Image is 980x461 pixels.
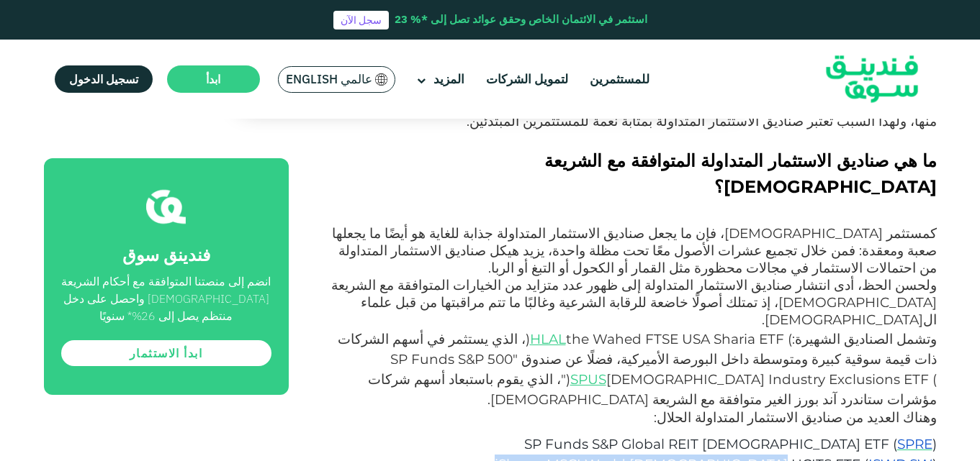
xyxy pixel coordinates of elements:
a: تسجيل الدخول [55,65,153,93]
span: ) [526,331,530,347]
img: SA Flag [375,73,388,86]
span: وتشمل الصناديق الشهيرة: [792,331,937,347]
span: المزيد [433,71,464,87]
a: للمستثمرين [586,68,653,91]
span: ما هي صناديق الاستثمار المتداولة المتوافقة مع الشريعة [DEMOGRAPHIC_DATA]؟ [544,150,937,197]
span: كما أن هناك مزايا أخرى، إذ توفر صناديق الاستثمار المتداولة -بشكل عام- الوقت والمال عند مقارنتها ب... [330,78,937,129]
a: SPRE [897,436,932,452]
div: انضم إلى منصتنا المتوافقة مع أحكام الشريعة [DEMOGRAPHIC_DATA] واحصل على دخل منتظم يصل إلى 26%* سن... [61,273,271,324]
span: ) [566,371,570,388]
img: fsicon [146,187,186,227]
a: ابدأ الاستثمار [61,340,271,366]
span: SP Funds S&P 500 [DEMOGRAPHIC_DATA] Industry Exclusions ETF ( [390,351,937,388]
span: ابدأ [206,72,220,86]
span: ، الذي يستثمر في أسهم الشركات ذات قيمة سوقية كبيرة ومتوسطة داخل البورصة الأميركية، فضلًا عن صندوق " [338,331,937,368]
img: Logo [801,43,943,116]
span: ) [932,436,937,452]
span: SP Funds S&P Global REIT [DEMOGRAPHIC_DATA] ETF ( [524,436,897,452]
div: استثمر في الائتمان الخاص وحقق عوائد تصل إلى *% 23 [395,12,647,28]
span: فندينق سوق [122,243,210,266]
span: عالمي English [286,71,372,88]
span: ولحسن الحظ، أدى انتشار صناديق الاستثمار المتداولة إلى ظهور عدد متزايد من الخيارات المتوافقة مع ال... [331,277,937,328]
span: كمستثمر [DEMOGRAPHIC_DATA]، فإن ما يجعل صناديق الاستثمار المتداولة جذابة للغاية هو أيضًا ما يجعله... [332,225,937,276]
span: "، الذي يقوم باستبعاد أسهم شركات مؤشرات ستاندرد آند بورز الغير متوافقة مع الشريعة [DEMOGRAPHIC_DA... [368,371,937,408]
span: وهناك العديد من صناديق الاستثمار المتداولة الحلال: [654,409,937,426]
a: لتمويل الشركات [482,68,572,91]
span: the Wahed FTSE USA Sharia ETF ( [566,331,792,347]
span: تسجيل الدخول [69,72,138,86]
a: SPUS [570,371,606,388]
a: سجل الآن [333,11,389,29]
a: HLAL [530,331,566,347]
